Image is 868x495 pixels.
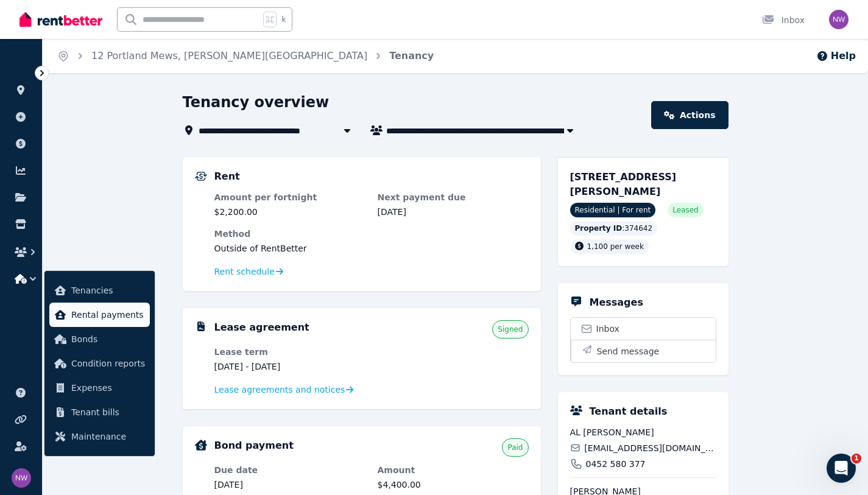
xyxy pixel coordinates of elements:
[571,318,716,340] a: Inbox
[214,320,309,335] h5: Lease agreement
[214,346,365,358] dt: Lease term
[49,351,150,376] a: Condition reports
[43,39,448,73] nav: Breadcrumb
[195,440,207,451] img: Bond Details
[498,325,523,334] span: Signed
[12,468,31,488] img: Nita Wagh
[570,426,716,438] span: AL [PERSON_NAME]
[214,360,365,373] dd: [DATE] - [DATE]
[378,206,529,218] dd: [DATE]
[214,206,365,218] dd: $2,200.00
[762,14,805,26] div: Inbox
[183,93,330,112] h1: Tenancy overview
[49,278,150,303] a: Tenancies
[19,10,102,29] img: RentBetter
[214,464,365,476] dt: Due date
[49,400,150,424] a: Tenant bills
[829,10,849,29] img: Nita Wagh
[214,242,529,255] dd: Outside of RentBetter
[827,454,856,483] iframe: Intercom live chat
[570,171,677,197] span: [STREET_ADDRESS][PERSON_NAME]
[214,479,365,491] dd: [DATE]
[49,376,150,400] a: Expenses
[195,172,207,181] img: Rental Payments
[214,191,365,203] dt: Amount per fortnight
[590,295,643,310] h5: Messages
[575,223,623,233] span: Property ID
[389,50,434,61] a: Tenancy
[596,323,619,335] span: Inbox
[49,303,150,327] a: Rental payments
[816,49,856,63] button: Help
[570,203,656,217] span: Residential | For rent
[281,15,286,24] span: k
[214,384,354,396] a: Lease agreements and notices
[587,242,644,251] span: 1,100 per week
[586,458,646,470] span: 0452 580 377
[570,221,658,236] div: : 374642
[590,404,668,419] h5: Tenant details
[214,438,294,453] h5: Bond payment
[507,443,523,452] span: Paid
[49,424,150,449] a: Maintenance
[214,265,275,278] span: Rent schedule
[71,332,145,346] span: Bonds
[49,327,150,351] a: Bonds
[71,356,145,371] span: Condition reports
[378,191,529,203] dt: Next payment due
[214,228,529,240] dt: Method
[214,169,240,184] h5: Rent
[378,464,529,476] dt: Amount
[672,205,698,215] span: Leased
[71,381,145,395] span: Expenses
[852,454,861,463] span: 1
[584,442,716,454] span: [EMAIL_ADDRESS][DOMAIN_NAME]
[378,479,529,491] dd: $4,400.00
[214,265,284,278] a: Rent schedule
[597,345,660,357] span: Send message
[71,405,145,420] span: Tenant bills
[91,50,367,61] a: 12 Portland Mews, [PERSON_NAME][GEOGRAPHIC_DATA]
[71,307,145,322] span: Rental payments
[71,283,145,298] span: Tenancies
[571,340,716,362] button: Send message
[214,384,345,396] span: Lease agreements and notices
[651,101,728,129] a: Actions
[71,429,145,444] span: Maintenance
